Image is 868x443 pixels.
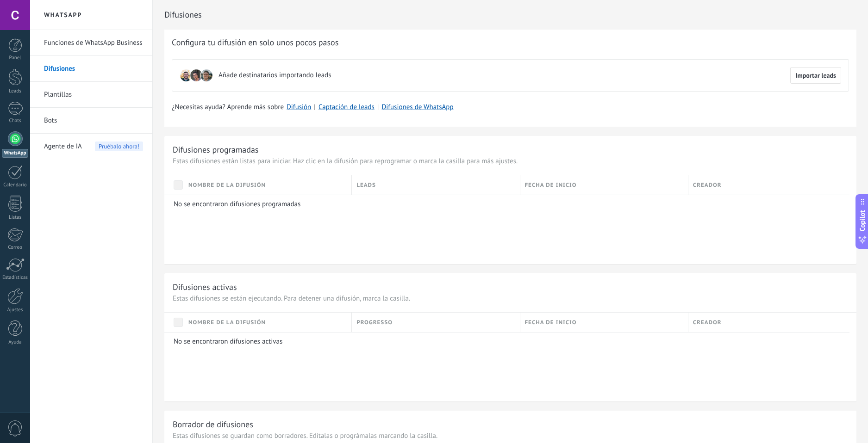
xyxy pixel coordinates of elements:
div: Listas [2,215,29,221]
span: Añade destinatarios importando leads [219,71,331,80]
span: Fecha de inicio [525,181,577,190]
div: Difusiones programadas [173,144,258,155]
p: Estas difusiones se están ejecutando. Para detener una difusión, marca la casilla. [173,294,848,303]
a: Funciones de WhatsApp Business [44,30,143,56]
li: Bots [30,108,152,134]
div: Chats [2,118,29,124]
a: Difusiones de WhatsApp [381,103,453,111]
span: Agente de IA [44,134,82,160]
a: Captación de leads [318,103,375,111]
span: Progresso [356,318,393,327]
p: Estas difusiones están listas para iniciar. Haz clic en la difusión para reprogramar o marca la c... [173,157,848,166]
a: Difusiones [44,56,143,82]
div: Ajustes [2,307,29,313]
p: Estas difusiones se guardan como borradores. Edítalas o prográmalas marcando la casilla. [173,431,848,440]
a: Difusión [287,103,311,111]
span: Configura tu difusión en solo unos pocos pasos [172,37,338,48]
div: Borrador de difusiones [173,419,253,430]
h2: Difusiones [164,6,856,24]
div: Leads [2,88,29,94]
li: Agente de IA [30,134,152,159]
span: ¿Necesitas ayuda? Aprende más sobre [172,103,284,112]
div: | | [172,103,849,112]
div: Calendario [2,182,29,188]
button: Importar leads [790,67,841,84]
a: Plantillas [44,82,143,108]
a: Agente de IAPruébalo ahora! [44,134,143,160]
span: Creador [693,318,722,327]
div: Correo [2,245,29,251]
div: Ayuda [2,339,29,345]
img: leadIcon [180,69,193,82]
img: leadIcon [200,69,213,82]
li: Plantillas [30,82,152,108]
li: Funciones de WhatsApp Business [30,30,152,56]
div: Difusiones activas [173,282,237,292]
span: Nombre de la difusión [188,318,266,327]
li: Difusiones [30,56,152,82]
span: Copilot [858,210,867,232]
span: Pruébalo ahora! [95,142,143,151]
a: Bots [44,108,143,134]
span: Importar leads [795,72,836,79]
p: No se encontraron difusiones programadas [174,200,843,209]
p: No se encontraron difusiones activas [174,337,843,346]
div: WhatsApp [2,149,28,158]
span: Leads [356,181,376,190]
span: Fecha de inicio [525,318,577,327]
div: Panel [2,55,29,61]
img: leadIcon [190,69,203,82]
span: Nombre de la difusión [188,181,266,190]
div: Estadísticas [2,275,29,281]
span: Creador [693,181,722,190]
